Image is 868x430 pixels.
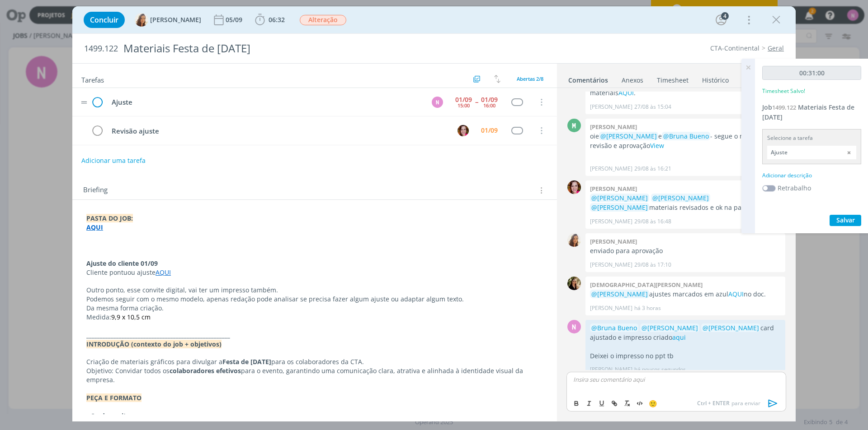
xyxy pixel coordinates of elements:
[634,365,686,374] span: há poucos segundos
[762,103,854,121] span: Materiais Festa de [DATE]
[836,216,855,224] span: Salvar
[111,313,151,321] span: 9,9 x 10,5 cm
[634,261,671,269] span: 29/08 às 17:10
[591,324,637,332] span: @Bruna Bueno
[634,165,671,173] span: 29/08 às 16:21
[590,324,781,342] p: card ajustado e impresso criado
[590,194,781,212] p: materiais revisados e ok na pasta .
[150,17,201,23] span: [PERSON_NAME]
[590,281,703,289] b: [DEMOGRAPHIC_DATA][PERSON_NAME]
[567,277,581,290] img: C
[84,12,125,28] button: Concluir
[458,103,470,108] div: 15:00
[646,398,659,409] button: 🙂
[86,357,543,366] p: Criação de materiais gráficos para divulgar a para os colaboradores da CTA.
[714,13,728,27] button: 4
[591,203,648,212] span: @[PERSON_NAME]
[650,141,664,150] a: View
[590,261,632,269] p: [PERSON_NAME]
[590,304,632,312] p: [PERSON_NAME]
[458,125,469,136] img: B
[494,75,500,83] img: arrow-down-up.svg
[86,366,543,384] p: Objetivo: Convidar todos os para o evento, garantindo uma comunicação clara, atrativa e alinhada ...
[772,103,796,111] span: 1499.122
[600,132,657,140] span: @[PERSON_NAME]
[253,13,287,27] button: 06:32
[590,103,632,111] p: [PERSON_NAME]
[590,237,637,245] b: [PERSON_NAME]
[697,399,731,407] span: Ctrl + ENTER
[455,97,472,103] div: 01/09
[634,103,671,111] span: 27/08 às 15:04
[590,123,637,131] b: [PERSON_NAME]
[728,290,744,298] a: AQUI
[108,125,449,137] div: Revisão ajuste
[591,290,648,298] span: @[PERSON_NAME]
[703,324,759,332] span: @[PERSON_NAME]
[86,331,230,339] strong: _____________________________________________________
[590,185,637,193] b: [PERSON_NAME]
[634,304,661,312] span: há 3 horas
[81,101,87,104] img: drag-icon.svg
[721,12,729,20] div: 4
[90,16,118,23] span: Concluir
[697,399,760,407] span: para enviar
[517,75,543,82] span: Abertas 2/8
[702,72,729,85] a: Histórico
[135,13,148,27] img: V
[120,37,489,60] div: Materiais Festa de [DATE]
[590,217,632,226] p: [PERSON_NAME]
[590,290,781,299] p: ajustes marcados em azul no doc.
[762,103,854,121] a: Job1499.122Materiais Festa de [DATE]
[642,324,698,332] span: @[PERSON_NAME]
[652,194,709,202] span: @[PERSON_NAME]
[590,351,781,361] p: Deixei o impresso no ppt tb
[456,124,470,137] button: B
[634,217,671,226] span: 29/08 às 16:48
[86,286,543,295] p: Outro ponto, esse convite digital, vai ter um impresso também.
[567,180,581,194] img: B
[710,44,759,52] a: CTA-Continental
[108,97,423,108] div: Ajuste
[481,97,498,103] div: 01/09
[156,268,171,277] a: AQUI
[475,99,478,105] span: --
[778,183,811,193] label: Retrabalho
[567,320,581,333] div: N
[86,259,158,268] strong: Ajuste do cliente 01/09
[568,72,609,85] a: Comentários
[767,134,856,142] div: Selecione a tarefa
[830,215,861,226] button: Salvar
[81,153,146,169] button: Adicionar uma tarefa
[86,412,130,420] strong: - Card convite
[483,103,495,108] div: 16:00
[622,76,643,85] div: Anexos
[590,165,632,173] p: [PERSON_NAME]
[567,119,581,132] div: M
[432,97,443,108] div: N
[481,127,498,134] div: 01/09
[672,333,686,342] a: aqui
[86,214,133,222] strong: PASTA DO JOB:
[135,13,201,27] button: V[PERSON_NAME]
[768,44,784,52] a: Geral
[86,313,543,322] p: Medida:
[656,72,689,85] a: Timesheet
[649,399,657,408] span: 🙂
[299,14,347,26] button: Alteração
[590,246,781,255] p: enviado para aprovação
[86,340,222,348] strong: INTRODUÇÃO (contexto do job + objetivos)
[170,366,241,375] strong: colaboradores efetivos
[590,132,781,150] p: oie e - segue o material para revisão e aprovação
[430,95,444,109] button: N
[86,295,543,304] p: Podemos seguir com o mesmo modelo, apenas redação pode analisar se precisa fazer algum ajuste ou ...
[590,365,632,374] p: [PERSON_NAME]
[567,233,581,247] img: V
[86,304,543,313] p: Da mesma forma criação.
[226,17,244,23] div: 05/09
[81,74,104,84] span: Tarefas
[86,393,142,402] strong: PEÇA E FORMATO
[591,194,648,202] span: @[PERSON_NAME]
[269,15,285,24] span: 06:32
[762,171,861,180] div: Adicionar descrição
